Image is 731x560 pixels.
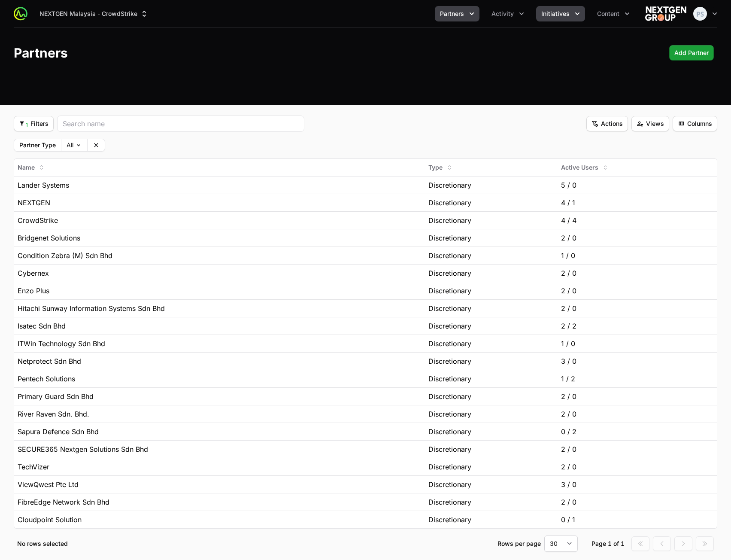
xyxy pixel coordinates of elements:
label: Partner Type [19,142,56,148]
img: ActivitySource [14,7,27,21]
img: NEXTGEN Malaysia [645,5,686,22]
sub: 1 [26,122,28,128]
button: Content [592,6,635,21]
button: Partners [435,6,479,21]
span: Discretionary [428,444,471,454]
span: 5 / 0 [561,180,576,190]
span: Initiatives [541,9,570,18]
span: Cloudpoint Solution [18,514,82,525]
span: Actions [591,119,623,129]
span: Name [18,163,35,172]
span: Primary Guard Sdn Bhd [18,391,94,402]
button: Initiatives [536,6,585,21]
button: Name [12,161,50,174]
span: 0 / 2 [561,426,576,437]
button: Columns [673,116,717,131]
span: 3 / 0 [561,479,576,490]
span: 2 / 0 [561,303,576,313]
div: Page 1 of 1 [591,539,625,548]
span: ITWin Technology Sdn Bhd [18,338,105,349]
span: 2 / 0 [561,462,576,472]
span: TechVizer [18,462,49,472]
span: Content [597,9,619,18]
span: Discretionary [428,180,471,190]
p: Rows per page [497,539,541,548]
button: Views [631,116,669,131]
span: 2 / 2 [561,321,576,331]
span: Discretionary [428,409,471,419]
div: Partners menu [435,6,479,21]
span: Columns [678,119,712,129]
button: Active Users [556,161,614,174]
div: Content menu [592,6,635,21]
span: 2 / 0 [561,286,576,296]
span: Pentech Solutions [18,374,75,384]
button: NEXTGEN Malaysia - CrowdStrike [34,6,154,21]
span: 4 / 1 [561,198,575,208]
div: Initiatives menu [536,6,585,21]
span: 2 / 0 [561,409,576,419]
h1: Partners [14,45,68,61]
span: Discretionary [428,426,471,437]
div: Supplier switch menu [34,6,154,21]
span: Isatec Sdn Bhd [18,321,66,331]
span: Active Users [561,163,598,172]
span: Discretionary [428,514,471,525]
div: Main navigation [27,6,635,21]
span: Partners [440,9,464,18]
input: Search name [63,119,299,129]
span: Discretionary [428,233,471,243]
span: Discretionary [428,462,471,472]
span: Condition Zebra (M) Sdn Bhd [18,250,112,261]
span: Discretionary [428,374,471,384]
span: 1 / 2 [561,374,575,384]
span: ViewQwest Pte Ltd [18,479,79,490]
span: FibreEdge Network Sdn Bhd [18,497,109,507]
span: Discretionary [428,391,471,402]
span: Netprotect Sdn Bhd [18,356,81,366]
span: NEXTGEN [18,198,50,208]
span: River Raven Sdn. Bhd. [18,409,89,419]
span: Discretionary [428,286,471,296]
span: Enzo Plus [18,286,49,296]
span: 3 / 0 [561,356,576,366]
span: 1 / 0 [561,250,575,261]
span: Discretionary [428,356,471,366]
span: Add Partner [674,48,709,58]
button: Activity [486,6,529,21]
span: Discretionary [428,338,471,349]
button: Filter options [586,116,628,131]
span: 4 / 4 [561,215,576,225]
button: Add Partner [669,45,714,61]
span: 0 / 1 [561,514,575,525]
span: Bridgenet Solutions [18,233,80,243]
span: Views [637,119,664,129]
span: Discretionary [428,215,471,225]
div: Activity menu [486,6,529,21]
span: 2 / 0 [561,233,576,243]
img: Peter Spillane [693,7,707,21]
span: CrowdStrike [18,215,58,225]
span: Discretionary [428,250,471,261]
span: Discretionary [428,479,471,490]
span: Hitachi Sunway Information Systems Sdn Bhd [18,303,165,313]
span: 2 / 0 [561,391,576,402]
span: Discretionary [428,497,471,507]
span: Discretionary [428,303,471,313]
span: Type [428,163,443,172]
span: Filters [19,119,49,129]
span: SECURE365 Nextgen Solutions Sdn Bhd [18,444,148,454]
span: Activity [491,9,514,18]
button: Type [423,161,458,174]
span: 1 / 0 [561,338,575,349]
span: Sapura Defence Sdn Bhd [18,426,99,437]
p: No rows selected [17,539,497,548]
span: 2 / 0 [561,444,576,454]
span: Lander Systems [18,180,69,190]
button: Filter options [14,116,54,131]
span: Discretionary [428,321,471,331]
div: Primary actions [669,45,714,61]
span: 2 / 0 [561,497,576,507]
span: Discretionary [428,198,471,208]
span: Cybernex [18,268,49,278]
